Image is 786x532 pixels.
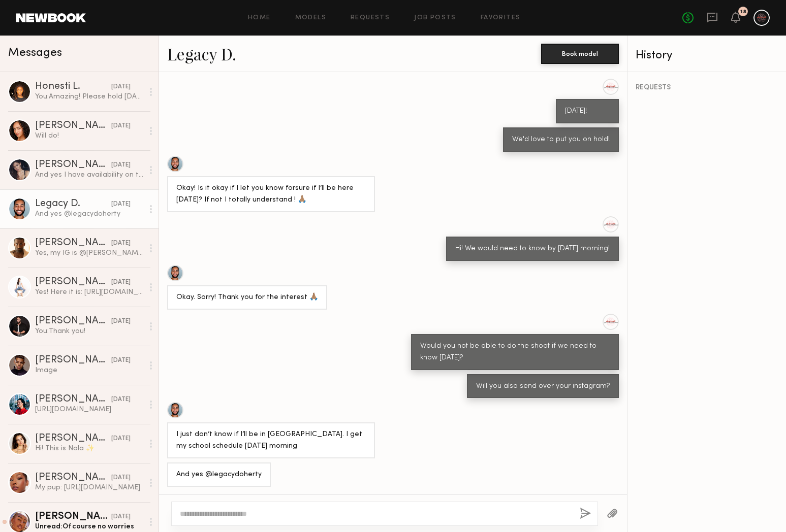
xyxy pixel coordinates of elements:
[35,199,111,209] div: Legacy D.
[35,522,143,531] div: Unread: Of course no worries
[35,170,143,180] div: And yes I have availability on the 18th!
[35,160,111,170] div: [PERSON_NAME]
[35,434,111,444] div: [PERSON_NAME]
[636,84,778,91] div: REQUESTS
[35,326,143,336] div: You: Thank you!
[476,381,610,392] div: Will you also send over your instagram?
[111,317,131,326] div: [DATE]
[512,134,610,146] div: We'd love to put you on hold!
[565,106,610,117] div: [DATE]!
[111,434,131,444] div: [DATE]
[420,341,610,364] div: Would you not be able to do the shoot if we need to know [DATE]?
[481,15,521,21] a: Favorites
[176,469,262,481] div: And yes @legacydoherty
[111,512,131,522] div: [DATE]
[111,160,131,170] div: [DATE]
[35,394,111,405] div: [PERSON_NAME]
[176,292,318,304] div: Okay. Sorry! Thank you for the interest 🙏🏽
[414,15,456,21] a: Job Posts
[35,209,143,219] div: And yes @legacydoherty
[111,121,131,131] div: [DATE]
[8,47,62,59] span: Messages
[35,355,111,365] div: [PERSON_NAME]
[35,444,143,453] div: Hi! This is Nala ✨
[111,356,131,365] div: [DATE]
[351,15,390,21] a: Requests
[176,429,366,452] div: I just don’t know if I’ll be in [GEOGRAPHIC_DATA]. I get my school schedule [DATE] morning
[35,82,111,92] div: Honesti L.
[176,183,366,206] div: Okay! Is it okay if I let you know forsure if I’ll be here [DATE]? If not I totally understand ! 🙏🏽
[35,248,143,258] div: Yes, my IG is @[PERSON_NAME]
[35,483,143,492] div: My pup: [URL][DOMAIN_NAME]
[167,43,236,64] a: Legacy D.
[35,131,143,141] div: Will do!
[111,278,131,287] div: [DATE]
[541,44,619,64] button: Book model
[111,239,131,248] div: [DATE]
[35,238,111,248] div: [PERSON_NAME]
[35,121,111,131] div: [PERSON_NAME]
[35,277,111,287] div: [PERSON_NAME]
[35,365,143,375] div: Image
[541,49,619,57] a: Book model
[35,512,111,522] div: [PERSON_NAME]
[35,405,143,414] div: [URL][DOMAIN_NAME]
[111,473,131,483] div: [DATE]
[35,287,143,297] div: Yes! Here it is: [URL][DOMAIN_NAME]
[111,395,131,405] div: [DATE]
[295,15,326,21] a: Models
[35,473,111,483] div: [PERSON_NAME]
[740,9,746,15] div: 18
[248,15,271,21] a: Home
[636,50,778,61] div: History
[455,243,610,255] div: Hi! We would need to know by [DATE] morning!
[111,82,131,92] div: [DATE]
[111,199,131,209] div: [DATE]
[35,92,143,102] div: You: Amazing! Please hold [DATE]! We'd love to work with you. Ill circle back with confirmation
[35,316,111,326] div: [PERSON_NAME]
